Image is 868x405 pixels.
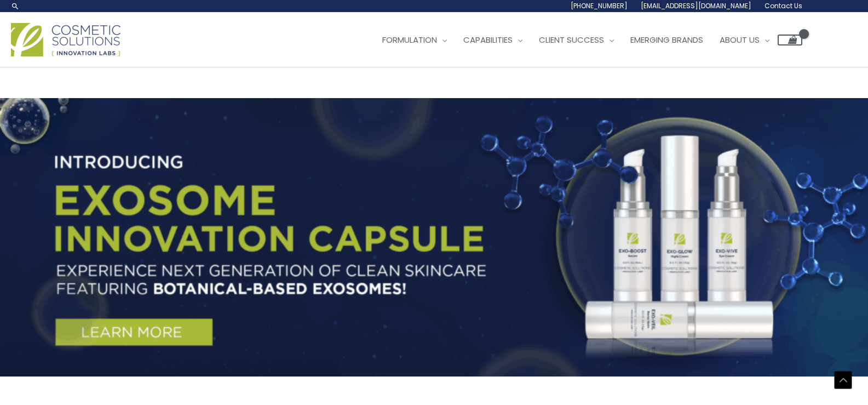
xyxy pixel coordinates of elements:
a: Search icon link [11,2,20,10]
span: Capabilities [463,34,513,45]
a: About Us [711,24,778,56]
nav: Site Navigation [366,24,802,56]
a: Capabilities [455,24,531,56]
span: Contact Us [764,1,802,10]
span: [EMAIL_ADDRESS][DOMAIN_NAME] [641,1,751,10]
span: Formulation [382,34,437,45]
span: About Us [720,34,760,45]
a: Client Success [531,24,622,56]
a: Formulation [374,24,455,56]
a: Emerging Brands [622,24,711,56]
span: Client Success [539,34,604,45]
img: Cosmetic Solutions Logo [11,23,120,56]
a: View Shopping Cart, empty [778,35,802,45]
span: Emerging Brands [630,34,703,45]
span: [PHONE_NUMBER] [571,1,628,10]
